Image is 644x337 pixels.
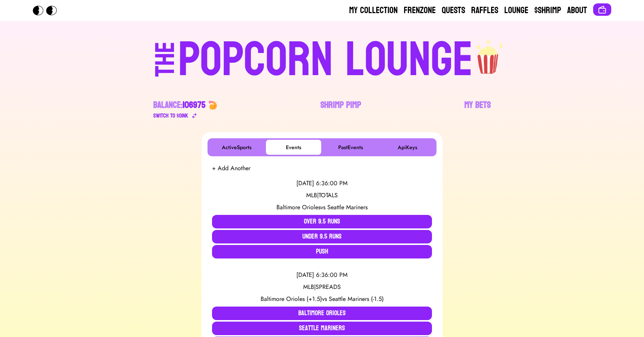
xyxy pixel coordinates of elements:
[266,140,321,155] button: Events
[212,164,250,173] button: + Add Another
[442,5,465,17] a: Quests
[567,5,587,17] a: About
[152,42,179,92] div: THE
[473,33,504,75] img: popcorn
[320,99,361,120] a: Shrimp Pimp
[329,295,384,303] span: Seattle Mariners (-1.5)
[33,6,63,15] img: Popcorn
[212,203,432,212] div: vs
[212,283,432,292] div: MLB | SPREADS
[212,230,432,243] button: Under 9.5 Runs
[183,97,205,113] span: 106975
[323,140,378,155] button: PastEvents
[464,99,491,120] a: My Bets
[212,191,432,200] div: MLB | TOTALS
[153,111,188,120] div: Switch to $ OINK
[212,245,432,258] button: Push
[209,140,264,155] button: ActiveSports
[212,179,432,188] div: [DATE] 6:36:00 PM
[261,295,322,303] span: Baltimore Orioles (+1.5)
[90,33,554,84] a: THEPOPCORN LOUNGEpopcorn
[276,203,320,212] span: Baltimore Orioles
[212,307,432,320] button: Baltimore Orioles
[153,99,205,111] div: Balance:
[380,140,435,155] button: ApiKeys
[208,101,217,110] img: 🍤
[534,5,561,17] a: $Shrimp
[349,5,398,17] a: My Collection
[212,295,432,304] div: vs
[178,36,473,84] div: POPCORN LOUNGE
[504,5,528,17] a: Lounge
[598,5,607,14] img: Connect wallet
[212,215,432,228] button: Over 9.5 Runs
[471,5,498,17] a: Raffles
[212,322,432,335] button: Seattle Mariners
[212,271,432,280] div: [DATE] 6:36:00 PM
[327,203,368,212] span: Seattle Mariners
[404,5,436,17] a: Frenzone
